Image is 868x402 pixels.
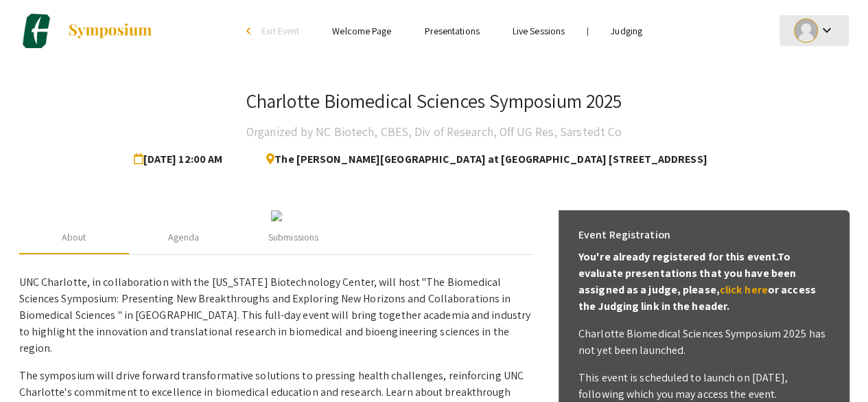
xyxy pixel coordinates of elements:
[578,249,830,315] p: You're already registered for this event. To evaluate presentations that you have been assigned a...
[818,22,834,38] mat-icon: Expand account dropdown
[271,210,282,221] img: c1384964-d4cf-4e9d-8fb0-60982fefffba.jpg
[779,15,849,46] button: Expand account dropdown
[578,326,830,359] p: Charlotte Biomedical Sciences Symposium 2025 has not yet been launched.
[424,25,479,37] a: Presentations
[581,25,594,37] li: |
[19,14,54,48] img: Charlotte Biomedical Sciences Symposium 2025
[268,230,318,245] div: Submissions
[611,25,642,37] a: Judging
[168,230,199,245] div: Agenda
[261,25,299,37] span: Exit Event
[720,282,768,297] a: click here
[10,340,58,392] iframe: Chat
[513,25,565,37] a: Live Sessions
[62,230,86,245] div: About
[332,25,391,37] a: Welcome Page
[255,146,707,173] span: The [PERSON_NAME][GEOGRAPHIC_DATA] at [GEOGRAPHIC_DATA] [STREET_ADDRESS]
[246,89,622,113] h3: Charlotte Biomedical Sciences Symposium 2025
[578,221,670,249] h6: Event Registration
[19,274,534,357] p: UNC Charlotte, in collaboration with the [US_STATE] Biotechnology Center, will host "The Biomedic...
[134,146,228,173] span: [DATE] 12:00 AM
[246,27,255,35] div: arrow_back_ios
[67,23,153,39] img: Symposium by ForagerOne
[246,118,622,146] h4: Organized by NC Biotech, CBES, Div of Research, Off UG Res, Sarstedt Co
[19,14,153,48] a: Charlotte Biomedical Sciences Symposium 2025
